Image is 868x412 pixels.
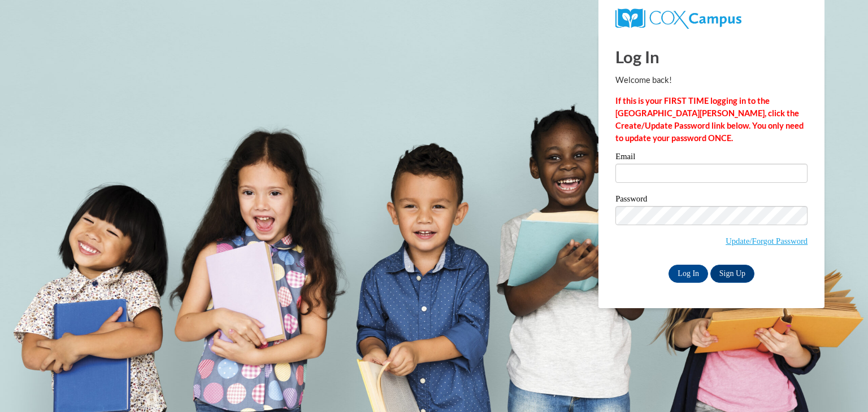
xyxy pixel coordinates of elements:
[615,74,808,86] p: Welcome back!
[615,13,741,23] a: COX Campus
[615,45,808,68] h1: Log In
[615,96,804,143] strong: If this is your FIRST TIME logging in to the [GEOGRAPHIC_DATA][PERSON_NAME], click the Create/Upd...
[615,152,808,164] label: Email
[615,8,741,29] img: COX Campus
[710,265,754,283] a: Sign Up
[726,236,808,246] a: Update/Forgot Password
[615,195,808,206] label: Password
[669,265,708,283] input: Log In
